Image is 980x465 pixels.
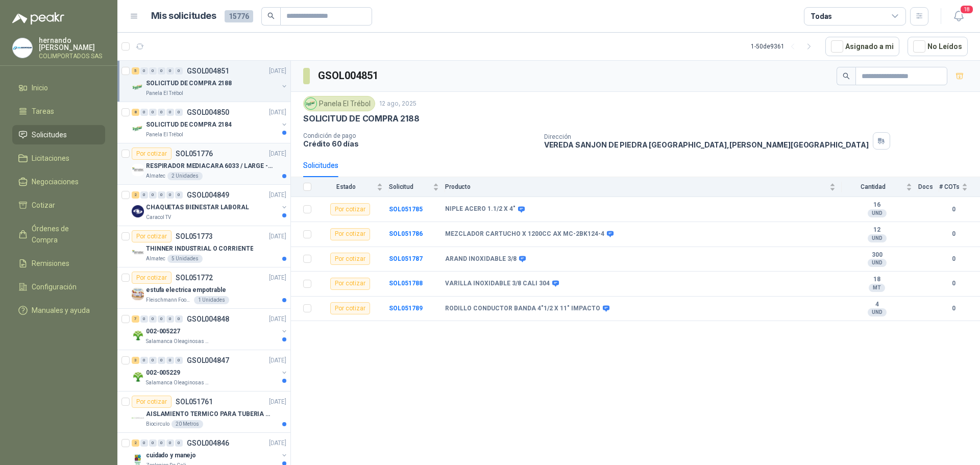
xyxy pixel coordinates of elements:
div: 0 [166,439,174,447]
div: UND [868,259,887,267]
div: 0 [166,109,174,116]
a: Por cotizarSOL051773[DATE] Company LogoTHINNER INDUSTRIAL O CORRIENTEAlmatec5 Unidades [117,226,290,267]
p: Almatec [146,172,165,180]
button: No Leídos [908,37,968,56]
th: # COTs [939,177,980,197]
p: [DATE] [269,438,286,448]
div: 0 [175,109,183,116]
span: Remisiones [32,258,69,269]
img: Company Logo [13,38,32,58]
div: 3 [132,357,139,364]
div: 0 [149,315,157,323]
a: Solicitudes [12,125,105,144]
div: 5 Unidades [167,255,203,263]
a: 2 0 0 0 0 0 GSOL004849[DATE] Company LogoCHAQUETAS BIENESTAR LABORALCaracol TV [132,189,288,222]
a: Tareas [12,102,105,121]
p: Dirección [544,133,869,140]
a: 8 0 0 0 0 0 GSOL004850[DATE] Company LogoSOLICITUD DE COMPRA 2184Panela El Trébol [132,106,288,139]
a: SOL051787 [389,255,423,262]
span: Manuales y ayuda [32,305,90,316]
img: Company Logo [132,164,144,176]
div: Solicitudes [303,160,338,171]
div: 0 [158,109,165,116]
p: cuidado y manejo [146,451,196,460]
p: Crédito 60 días [303,139,536,148]
div: 5 [132,67,139,75]
p: [DATE] [269,314,286,324]
a: SOL051788 [389,280,423,287]
span: Solicitud [389,183,431,190]
div: 8 [132,109,139,116]
div: UND [868,209,887,217]
span: Órdenes de Compra [32,223,95,246]
div: 0 [149,357,157,364]
p: Salamanca Oleaginosas SAS [146,337,210,346]
p: Panela El Trébol [146,89,183,97]
div: 0 [140,315,148,323]
img: Company Logo [132,329,144,341]
a: 7 0 0 0 0 0 GSOL004848[DATE] Company Logo002-005227Salamanca Oleaginosas SAS [132,313,288,346]
div: 0 [175,67,183,75]
p: Fleischmann Foods S.A. [146,296,192,304]
a: Cotizar [12,195,105,215]
p: SOLICITUD DE COMPRA 2188 [146,79,232,88]
b: 300 [842,251,912,259]
div: 0 [140,109,148,116]
div: 0 [166,191,174,199]
span: Solicitudes [32,129,67,140]
img: Company Logo [305,98,316,109]
span: Cantidad [842,183,904,190]
p: hernando [PERSON_NAME] [39,37,105,51]
p: GSOL004846 [187,439,229,447]
b: 0 [939,254,968,264]
div: UND [868,308,887,316]
p: Salamanca Oleaginosas SAS [146,379,210,387]
p: [DATE] [269,66,286,76]
button: 18 [949,7,968,26]
h1: Mis solicitudes [151,9,216,23]
a: Órdenes de Compra [12,219,105,250]
div: Por cotizar [330,278,370,290]
span: Licitaciones [32,153,69,164]
img: Company Logo [132,205,144,217]
span: Cotizar [32,200,55,211]
img: Company Logo [132,371,144,383]
th: Producto [445,177,842,197]
div: Por cotizar [132,148,171,160]
span: Inicio [32,82,48,93]
p: Panela El Trébol [146,131,183,139]
button: Asignado a mi [825,37,899,56]
div: 0 [149,67,157,75]
p: Biocirculo [146,420,169,428]
p: [DATE] [269,108,286,117]
div: 2 [132,439,139,447]
p: SOLICITUD DE COMPRA 2184 [146,120,232,130]
div: 0 [149,439,157,447]
div: 20 Metros [171,420,203,428]
p: SOLICITUD DE COMPRA 2188 [303,113,420,124]
span: Estado [317,183,375,190]
a: Manuales y ayuda [12,301,105,320]
th: Docs [918,177,939,197]
b: 16 [842,201,912,209]
div: MT [869,284,885,292]
a: Negociaciones [12,172,105,191]
p: COLIMPORTADOS SAS [39,53,105,59]
span: # COTs [939,183,960,190]
div: 0 [158,315,165,323]
p: SOL051773 [176,233,213,240]
span: search [843,72,850,80]
p: VEREDA SANJON DE PIEDRA [GEOGRAPHIC_DATA] , [PERSON_NAME][GEOGRAPHIC_DATA] [544,140,869,149]
div: 0 [158,67,165,75]
span: Negociaciones [32,176,79,187]
a: SOL051786 [389,230,423,237]
span: search [267,12,275,19]
div: 0 [140,67,148,75]
p: [DATE] [269,149,286,159]
a: Configuración [12,277,105,297]
div: 0 [166,67,174,75]
b: VARILLA INOXIDABLE 3/8 CALI 304 [445,280,550,288]
div: 0 [175,315,183,323]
